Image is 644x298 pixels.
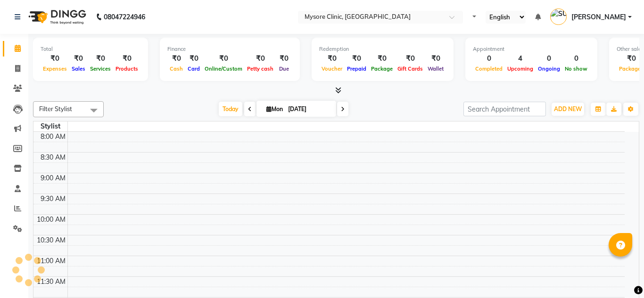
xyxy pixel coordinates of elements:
[505,53,536,64] div: 4
[41,45,140,53] div: Total
[88,65,113,72] span: Services
[369,53,395,64] div: ₹0
[69,65,88,72] span: Sales
[35,256,67,266] div: 11:00 AM
[39,132,67,142] div: 8:00 AM
[104,4,145,30] b: 08047224946
[202,53,245,64] div: ₹0
[277,65,291,72] span: Due
[113,53,140,64] div: ₹0
[35,235,67,245] div: 10:30 AM
[35,215,67,225] div: 10:00 AM
[39,173,67,183] div: 9:00 AM
[425,53,446,64] div: ₹0
[245,53,276,64] div: ₹0
[264,105,285,113] span: Mon
[505,65,536,72] span: Upcoming
[550,8,567,25] img: SUJAY
[41,53,69,64] div: ₹0
[285,102,332,116] input: 2025-09-01
[219,102,242,116] span: Today
[425,65,446,72] span: Wallet
[395,53,425,64] div: ₹0
[41,65,69,72] span: Expenses
[35,277,67,287] div: 11:30 AM
[33,121,67,131] div: Stylist
[39,194,67,204] div: 9:30 AM
[69,53,88,64] div: ₹0
[245,65,276,72] span: Petty cash
[554,105,582,113] span: ADD NEW
[185,53,202,64] div: ₹0
[167,53,185,64] div: ₹0
[395,65,425,72] span: Gift Cards
[88,53,113,64] div: ₹0
[473,45,590,53] div: Appointment
[167,65,185,72] span: Cash
[24,4,89,30] img: logo
[113,65,140,72] span: Products
[39,153,67,162] div: 8:30 AM
[39,105,72,113] span: Filter Stylist
[319,45,446,53] div: Redemption
[552,103,584,116] button: ADD NEW
[276,53,292,64] div: ₹0
[345,65,369,72] span: Prepaid
[536,53,562,64] div: 0
[319,65,345,72] span: Voucher
[536,65,562,72] span: Ongoing
[369,65,395,72] span: Package
[185,65,202,72] span: Card
[463,102,546,116] input: Search Appointment
[319,53,345,64] div: ₹0
[345,53,369,64] div: ₹0
[571,12,626,22] span: [PERSON_NAME]
[167,45,292,53] div: Finance
[562,53,590,64] div: 0
[473,53,505,64] div: 0
[473,65,505,72] span: Completed
[202,65,245,72] span: Online/Custom
[562,65,590,72] span: No show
